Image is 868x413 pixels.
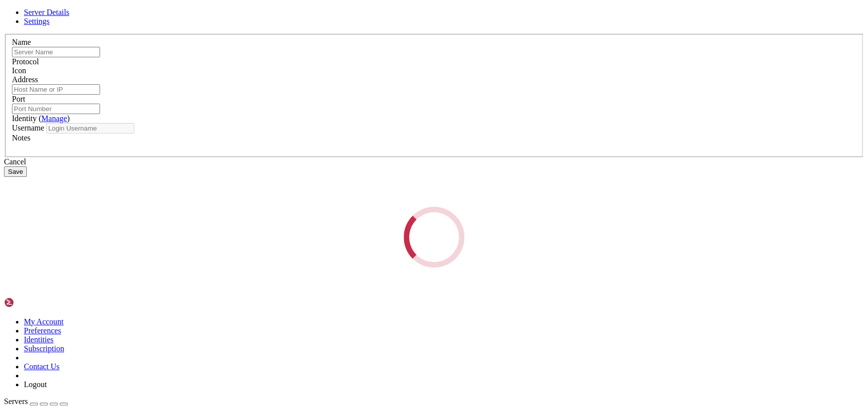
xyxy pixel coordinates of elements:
a: Logout [24,380,47,389]
label: Address [12,75,38,84]
input: Port Number [12,104,100,114]
a: Identities [24,335,54,344]
div: (0, 1) [4,12,8,21]
a: Server Details [24,8,69,16]
a: Preferences [24,326,61,335]
input: Server Name [12,47,100,57]
x-row: Connecting [TECHNICAL_ID]... [4,4,739,12]
label: Notes [12,134,30,142]
div: Cancel [4,157,864,166]
span: Servers [4,397,28,406]
input: Host Name or IP [12,84,100,95]
button: Save [4,166,27,177]
a: Manage [41,114,67,123]
div: Loading... [395,198,472,275]
label: Icon [12,66,26,75]
span: ( ) [39,114,70,123]
a: My Account [24,317,64,326]
a: Contact Us [24,362,60,371]
label: Name [12,38,31,46]
a: Subscription [24,344,64,353]
img: Shellngn [4,297,61,307]
a: Servers [4,397,68,406]
a: Settings [24,17,50,25]
label: Port [12,95,25,103]
label: Protocol [12,57,39,66]
label: Username [12,124,44,132]
input: Login Username [46,123,134,134]
label: Identity [12,114,70,123]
